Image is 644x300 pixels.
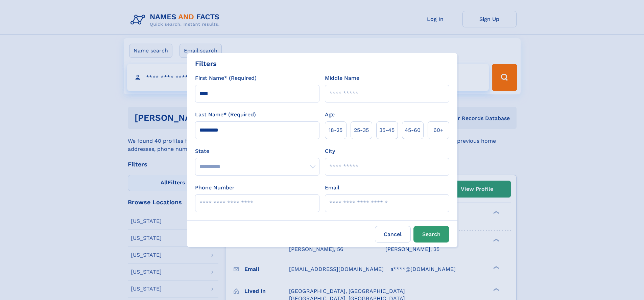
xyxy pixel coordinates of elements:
label: Cancel [375,226,411,243]
label: Last Name* (Required) [195,111,256,119]
span: 25‑35 [354,126,369,134]
label: Middle Name [325,74,359,82]
label: City [325,147,335,155]
label: Email [325,184,339,192]
div: Filters [195,59,217,69]
label: Age [325,111,335,119]
span: 60+ [433,126,444,134]
span: 45‑60 [405,126,421,134]
button: Search [413,226,449,243]
span: 18‑25 [329,126,342,134]
label: Phone Number [195,184,235,192]
label: First Name* (Required) [195,74,257,82]
span: 35‑45 [379,126,395,134]
label: State [195,147,319,155]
